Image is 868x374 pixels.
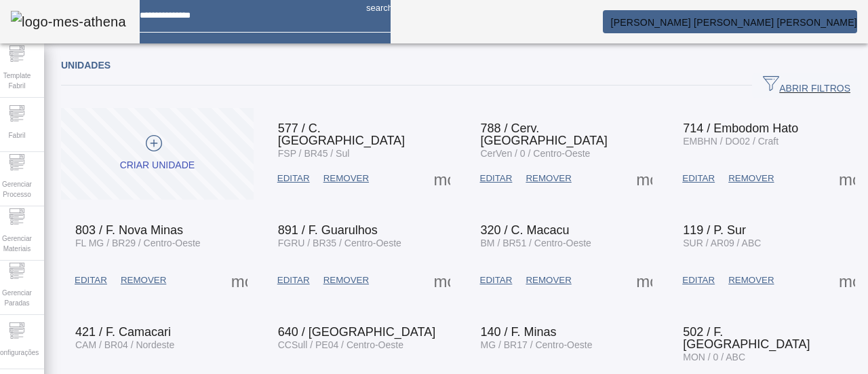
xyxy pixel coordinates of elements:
span: REMOVER [526,172,571,185]
span: 640 / [GEOGRAPHIC_DATA] [278,325,435,339]
span: REMOVER [323,274,369,287]
button: Mais [632,166,656,191]
span: EDITAR [682,172,715,185]
span: REMOVER [728,274,774,287]
span: 119 / P. Sur [683,223,746,237]
button: Mais [430,268,454,293]
button: Mais [835,166,859,191]
div: Criar unidade [120,159,195,172]
span: REMOVER [323,172,369,185]
span: EDITAR [682,274,715,287]
button: Mais [430,166,454,191]
button: REMOVER [317,166,376,191]
span: CCSull / PE04 / Centro-Oeste [278,339,403,350]
span: 320 / C. Macacu [481,223,570,237]
span: REMOVER [121,274,166,287]
span: EMBHN / DO02 / Craft [683,136,778,147]
span: 803 / F. Nova Minas [75,223,183,237]
button: Mais [835,268,859,293]
span: 502 / F. [GEOGRAPHIC_DATA] [683,325,810,351]
button: EDITAR [271,268,317,293]
button: EDITAR [473,166,519,191]
span: REMOVER [728,172,774,185]
button: REMOVER [722,268,781,293]
span: Fabril [4,126,29,145]
img: logo-mes-athena [11,11,126,33]
span: FGRU / BR35 / Centro-Oeste [278,238,401,248]
span: 714 / Embodom Hato [683,121,798,135]
span: ABRIR FILTROS [763,75,850,96]
button: EDITAR [68,268,114,293]
span: 577 / C. [GEOGRAPHIC_DATA] [278,121,405,147]
button: EDITAR [473,268,519,293]
span: 788 / Cerv. [GEOGRAPHIC_DATA] [481,121,608,147]
span: EDITAR [480,172,513,185]
span: REMOVER [526,274,571,287]
span: 891 / F. Guarulhos [278,223,378,237]
span: EDITAR [277,172,310,185]
button: REMOVER [722,166,781,191]
button: EDITAR [271,166,317,191]
span: CAM / BR04 / Nordeste [75,339,174,350]
button: Criar unidade [61,108,254,200]
button: ABRIR FILTROS [752,73,861,98]
button: REMOVER [519,268,578,293]
span: BM / BR51 / Centro-Oeste [481,238,591,248]
button: Mais [227,268,252,293]
span: [PERSON_NAME] [PERSON_NAME] [PERSON_NAME] [611,17,857,28]
span: MG / BR17 / Centro-Oeste [481,339,593,350]
span: EDITAR [480,274,513,287]
span: FL MG / BR29 / Centro-Oeste [75,238,201,248]
span: EDITAR [75,274,107,287]
span: EDITAR [277,274,310,287]
span: 421 / F. Camacari [75,325,171,339]
button: REMOVER [114,268,173,293]
button: EDITAR [675,166,722,191]
button: REMOVER [317,268,376,293]
span: SUR / AR09 / ABC [683,238,761,248]
span: 140 / F. Minas [481,325,557,339]
span: Unidades [61,60,111,71]
button: EDITAR [675,268,722,293]
button: REMOVER [519,166,578,191]
button: Mais [632,268,656,293]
